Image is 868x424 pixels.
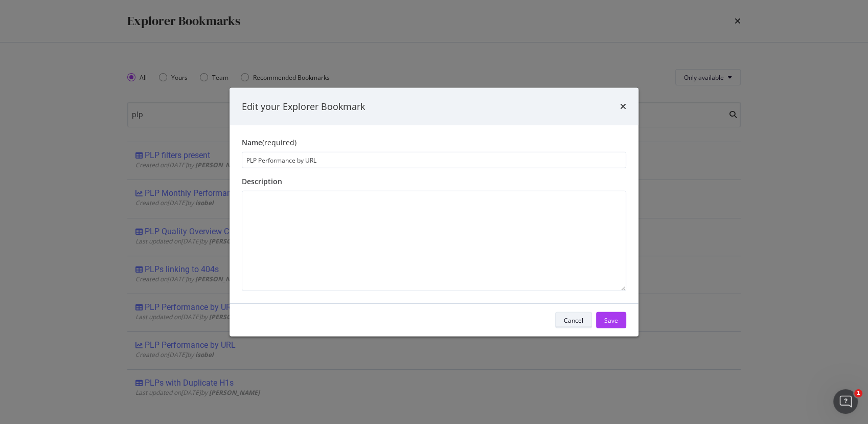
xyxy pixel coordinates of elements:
[262,138,296,147] span: (required)
[242,176,626,187] div: Description
[833,389,858,414] iframe: Intercom live chat
[854,389,862,397] span: 1
[620,100,626,113] div: times
[596,312,626,328] button: Save
[242,138,262,147] span: Name
[230,87,638,337] div: modal
[564,316,583,324] div: Cancel
[242,100,365,113] div: Edit your Explorer Bookmark
[242,152,626,168] input: Enter a name
[555,312,592,328] button: Cancel
[604,316,618,324] div: Save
